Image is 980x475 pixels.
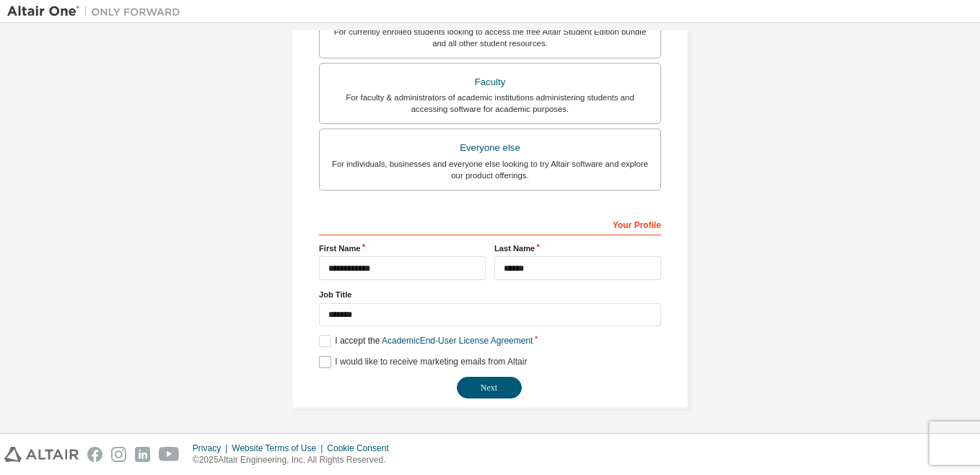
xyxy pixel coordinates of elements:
[232,443,327,454] div: Website Terms of Use
[319,289,661,300] label: Job Title
[159,447,180,462] img: youtube.svg
[193,443,232,454] div: Privacy
[319,243,486,254] label: First Name
[319,212,661,235] div: Your Profile
[319,356,527,368] label: I would like to receive marketing emails from Altair
[494,243,661,254] label: Last Name
[328,92,652,115] div: For faculty & administrators of academic institutions administering students and accessing softwa...
[328,72,652,92] div: Faculty
[328,26,652,49] div: For currently enrolled students looking to access the free Altair Student Edition bundle and all ...
[328,158,652,181] div: For individuals, businesses and everyone else looking to try Altair software and explore our prod...
[382,336,533,346] a: Academic End-User License Agreement
[328,138,652,158] div: Everyone else
[193,454,398,466] p: © 2025 Altair Engineering, Inc. All Rights Reserved.
[4,447,79,462] img: altair_logo.svg
[327,443,397,454] div: Cookie Consent
[319,335,533,347] label: I accept the
[7,4,188,19] img: Altair One
[111,447,126,462] img: instagram.svg
[87,447,102,462] img: facebook.svg
[135,447,150,462] img: linkedin.svg
[457,377,522,398] button: Next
